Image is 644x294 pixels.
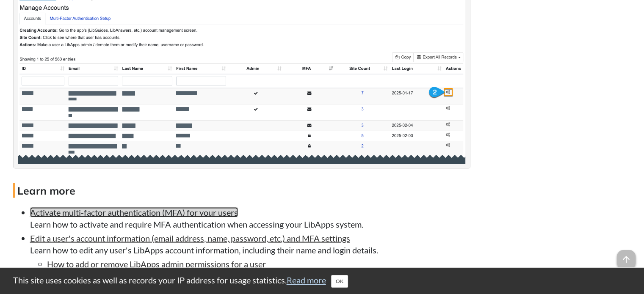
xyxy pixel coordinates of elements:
a: Activate multi-factor authentication (MFA) for your users [30,207,238,217]
li: Learn how to expand Admin permissions to other users in your LibApps systems, allowing them to ac... [47,258,470,293]
a: How to add or remove LibApps admin permissions for a user [47,258,266,269]
h4: Learn more [13,183,470,198]
div: This site uses cookies as well as records your IP address for usage statistics. [5,274,640,288]
be: Learn how to activate and require MFA authentication when accessing your LibApps system. [30,219,363,229]
a: Read more [287,275,326,285]
span: arrow_upward [617,250,636,269]
a: arrow_upward [617,251,636,261]
a: Edit a user's account information (email address, name, password, etc.) and MFA settings [30,233,350,243]
button: Close [331,275,348,288]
